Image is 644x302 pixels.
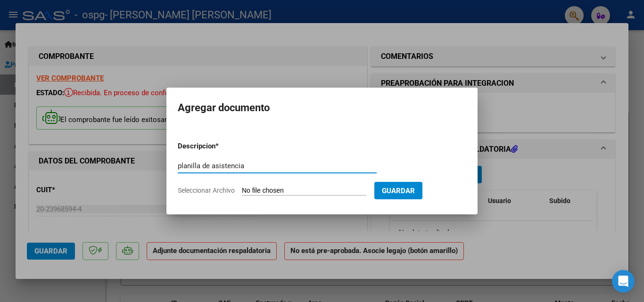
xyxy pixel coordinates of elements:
[374,182,422,199] button: Guardar
[382,187,415,195] span: Guardar
[612,270,635,293] div: Open Intercom Messenger
[178,99,466,117] h2: Agregar documento
[178,187,235,194] span: Seleccionar Archivo
[178,141,264,152] p: Descripcion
